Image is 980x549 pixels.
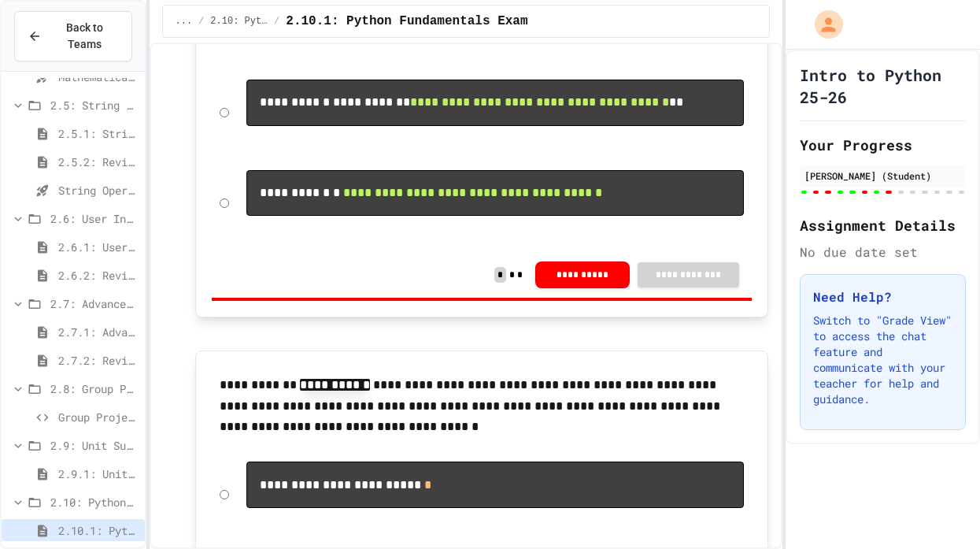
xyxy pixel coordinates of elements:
[50,437,139,454] span: 2.9: Unit Summary
[50,380,139,397] span: 2.8: Group Project - Mad Libs
[198,15,204,28] span: /
[800,64,966,108] h1: Intro to Python 25-26
[813,287,952,306] h3: Need Help?
[813,313,952,407] p: Switch to "Grade View" to access the chat feature and communicate with your teacher for help and ...
[798,6,847,43] div: My Account
[58,239,139,255] span: 2.6.1: User Input
[58,125,139,142] span: 2.5.1: String Operators
[286,12,527,31] span: 2.10.1: Python Fundamentals Exam
[50,295,139,312] span: 2.7: Advanced Math
[50,210,139,227] span: 2.6: User Input
[210,15,268,28] span: 2.10: Python Fundamentals Exam
[800,134,966,156] h2: Your Progress
[50,97,139,113] span: 2.5: String Operators
[58,352,139,369] span: 2.7.2: Review - Advanced Math
[51,20,119,53] span: Back to Teams
[58,182,139,198] span: String Operators - Quiz
[800,243,966,262] div: No due date set
[800,214,966,236] h2: Assignment Details
[50,494,139,510] span: 2.10: Python Fundamentals Exam
[58,267,139,284] span: 2.6.2: Review - User Input
[58,154,139,170] span: 2.5.2: Review - String Operators
[58,522,139,539] span: 2.10.1: Python Fundamentals Exam
[58,409,139,425] span: Group Project - Mad Libs
[58,324,139,340] span: 2.7.1: Advanced Math
[58,466,139,482] span: 2.9.1: Unit Summary
[176,15,193,28] span: ...
[804,169,961,183] div: [PERSON_NAME] (Student)
[274,15,279,28] span: /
